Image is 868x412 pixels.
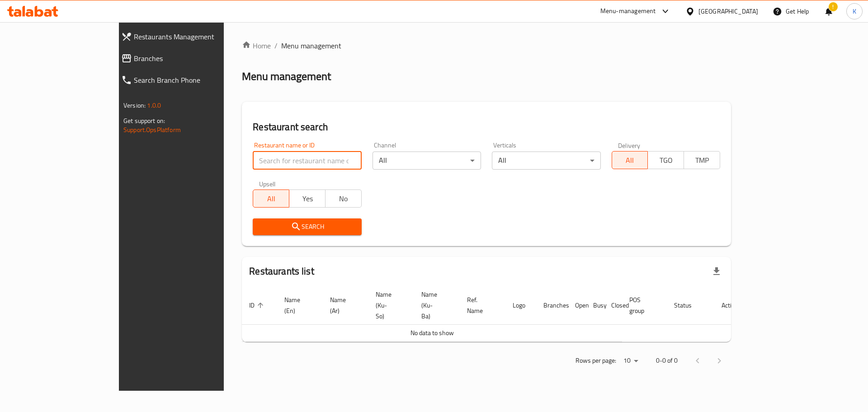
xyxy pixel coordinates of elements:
a: Branches [114,47,264,69]
a: Support.OpsPlatform [123,124,181,136]
span: Search [260,221,354,232]
span: All [257,192,286,205]
span: TGO [651,154,680,167]
span: All [616,154,645,167]
li: / [274,40,278,51]
div: [GEOGRAPHIC_DATA] [698,6,758,16]
span: Branches [134,53,257,64]
span: Name (Ar) [330,294,358,316]
span: 1.0.0 [147,99,161,111]
input: Search for restaurant name or ID.. [253,152,361,170]
th: Logo [505,286,536,325]
div: Menu-management [600,6,656,17]
span: Restaurants Management [134,31,257,42]
span: Yes [293,192,322,205]
button: All [612,151,648,169]
h2: Menu management [242,69,331,84]
button: All [253,189,289,208]
th: Action [714,286,745,325]
span: Status [674,300,703,311]
h2: Restaurant search [253,120,720,134]
span: POS group [629,294,656,316]
button: Yes [289,189,325,208]
label: Upsell [259,180,276,187]
div: All [492,152,600,170]
div: All [373,152,481,170]
span: Search Branch Phone [134,75,257,85]
span: Get support on: [123,115,165,127]
span: Ref. Name [467,294,495,316]
a: Search Branch Phone [114,69,264,91]
span: No [329,192,358,205]
button: TMP [684,151,720,169]
nav: breadcrumb [242,40,731,51]
span: No data to show [410,327,454,339]
span: ID [249,300,266,311]
a: Restaurants Management [114,26,264,47]
span: TMP [688,154,717,167]
p: Rows per page: [576,355,616,366]
th: Busy [586,286,604,325]
th: Branches [536,286,568,325]
h2: Restaurants list [249,265,314,278]
button: TGO [647,151,684,169]
label: Delivery [618,142,641,148]
span: K [853,6,856,16]
th: Open [568,286,586,325]
button: No [325,189,362,208]
p: 0-0 of 0 [656,355,678,366]
span: Name (En) [284,294,312,316]
th: Closed [604,286,622,325]
span: Version: [123,99,146,111]
span: Name (Ku-So) [376,289,403,322]
div: Export file [706,260,727,282]
button: Search [253,218,361,235]
span: Name (Ku-Ba) [421,289,449,322]
div: Rows per page: [620,354,642,368]
table: enhanced table [242,286,745,342]
span: Menu management [281,40,341,51]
